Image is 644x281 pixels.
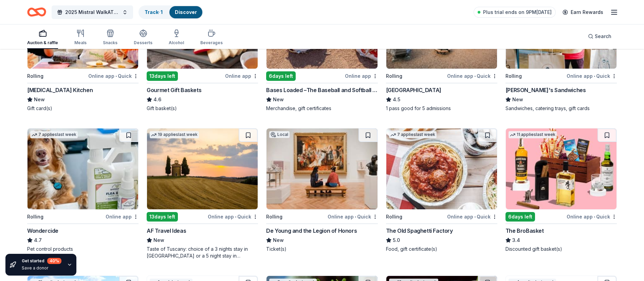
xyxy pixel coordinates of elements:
[27,213,43,221] div: Rolling
[153,95,161,104] span: 4.6
[386,213,402,221] div: Rolling
[208,212,258,221] div: Online app Quick
[266,86,378,94] div: Bases Loaded –The Baseball and Softball Superstore
[235,214,236,219] span: •
[200,27,223,49] button: Beverages
[47,258,61,264] div: 40 %
[225,72,258,80] div: Online app
[505,246,617,252] div: Discounted gift basket(s)
[27,246,139,252] div: Pet control products
[386,128,497,209] img: Image for The Old Spaghetti Factory
[27,72,43,80] div: Rolling
[386,105,497,112] div: 1 pass good for 5 admissions
[474,214,476,219] span: •
[273,236,284,244] span: New
[386,86,441,94] div: [GEOGRAPHIC_DATA]
[175,9,197,15] a: Discover
[27,86,93,94] div: [MEDICAL_DATA] Kitchen
[447,212,497,221] div: Online app Quick
[594,214,595,219] span: •
[145,9,163,15] a: Track· 1
[345,72,378,80] div: Online app
[30,131,78,138] div: 7 applies last week
[22,258,61,264] div: Get started
[567,212,617,221] div: Online app Quick
[147,212,178,222] div: 13 days left
[153,236,164,244] span: New
[150,131,199,138] div: 19 applies last week
[103,40,117,46] div: Snacks
[147,246,258,259] div: Taste of Tuscany: choice of a 3 nights stay in [GEOGRAPHIC_DATA] or a 5 night stay in [GEOGRAPHIC...
[512,236,520,244] span: 3.4
[505,105,617,112] div: Sandwiches, catering trays, gift cards
[115,73,117,79] span: •
[266,128,377,209] img: Image for De Young and the Legion of Honors
[139,5,203,19] button: Track· 1Discover
[27,4,46,20] a: Home
[88,72,139,80] div: Online app Quick
[355,214,356,219] span: •
[393,236,400,244] span: 5.0
[27,128,139,252] a: Image for Wondercide7 applieslast weekRollingOnline appWondercide4.7Pet control products
[505,128,617,252] a: Image for The BroBasket11 applieslast week6days leftOnline app•QuickThe BroBasket3.4Discounted gi...
[505,86,586,94] div: [PERSON_NAME]'s Sandwiches
[266,105,378,112] div: Merchandise, gift certificates
[474,7,556,18] a: Plus trial ends on 9PM[DATE]
[386,246,497,252] div: Food, gift certificate(s)
[269,131,290,138] div: Local
[147,227,186,235] div: AF Travel Ideas
[393,95,400,104] span: 4.5
[27,105,139,112] div: Gift card(s)
[147,71,178,81] div: 13 days left
[147,105,258,112] div: Gift basket(s)
[74,40,87,46] div: Meals
[594,73,595,79] span: •
[103,27,117,49] button: Snacks
[447,72,497,80] div: Online app Quick
[505,227,544,235] div: The BroBasket
[389,131,437,138] div: 7 applies last week
[169,27,184,49] button: Alcohol
[483,8,552,16] span: Plus trial ends on 9PM[DATE]
[200,40,223,46] div: Beverages
[27,40,58,46] div: Auction & raffle
[273,95,284,104] span: New
[595,32,611,40] span: Search
[34,236,42,244] span: 4.7
[509,131,557,138] div: 11 applies last week
[74,27,87,49] button: Meals
[147,86,201,94] div: Gourmet Gift Baskets
[147,128,258,259] a: Image for AF Travel Ideas19 applieslast week13days leftOnline app•QuickAF Travel IdeasNewTaste of...
[65,8,119,16] span: 2025 Mistral WalkAThon & Silent Auction
[386,227,453,235] div: The Old Spaghetti Factory
[266,213,282,221] div: Rolling
[266,246,378,252] div: Ticket(s)
[567,72,617,80] div: Online app Quick
[505,72,522,80] div: Rolling
[266,128,378,252] a: Image for De Young and the Legion of HonorsLocalRollingOnline app•QuickDe Young and the Legion of...
[583,30,617,43] button: Search
[474,73,476,79] span: •
[328,212,378,221] div: Online app Quick
[27,227,58,235] div: Wondercide
[266,227,357,235] div: De Young and the Legion of Honors
[386,72,402,80] div: Rolling
[266,71,296,81] div: 6 days left
[22,265,61,271] div: Save a donor
[512,95,523,104] span: New
[34,95,45,104] span: New
[27,128,138,209] img: Image for Wondercide
[52,5,133,19] button: 2025 Mistral WalkAThon & Silent Auction
[27,27,58,49] button: Auction & raffle
[386,128,497,252] a: Image for The Old Spaghetti Factory7 applieslast weekRollingOnline app•QuickThe Old Spaghetti Fac...
[505,212,535,222] div: 6 days left
[169,40,184,46] div: Alcohol
[106,212,139,221] div: Online app
[147,128,258,209] img: Image for AF Travel Ideas
[134,27,152,49] button: Desserts
[506,128,617,209] img: Image for The BroBasket
[134,40,152,46] div: Desserts
[558,6,607,18] a: Earn Rewards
